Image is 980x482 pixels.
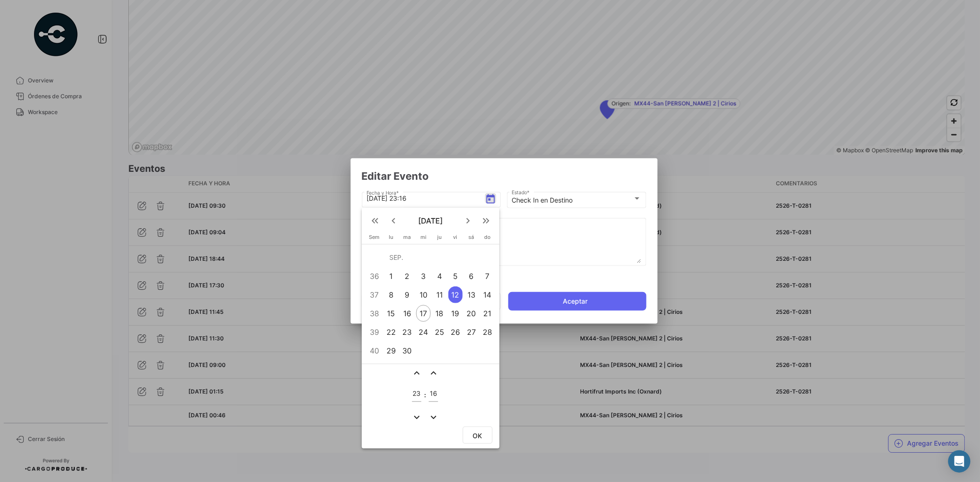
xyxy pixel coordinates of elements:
[400,286,415,303] div: 9
[399,285,415,304] td: 9 de septiembre de 2025
[384,324,399,340] div: 22
[383,323,399,341] td: 22 de septiembre de 2025
[447,267,463,285] td: 5 de septiembre de 2025
[948,450,971,473] div: Abrir Intercom Messenger
[428,412,439,423] mat-icon: expand_more
[384,268,399,285] div: 1
[399,234,415,244] th: martes
[463,285,480,304] td: 13 de septiembre de 2025
[383,304,399,323] td: 15 de septiembre de 2025
[415,234,432,244] th: miércoles
[411,412,422,423] mat-icon: expand_more
[480,304,496,323] td: 21 de septiembre de 2025
[464,268,479,285] div: 6
[383,234,399,244] th: lunes
[432,234,447,244] th: jueves
[447,285,463,304] td: 12 de septiembre de 2025
[384,286,399,303] div: 8
[383,267,399,285] td: 1 de septiembre de 2025
[463,323,480,341] td: 27 de septiembre de 2025
[400,305,415,322] div: 16
[416,286,431,303] div: 10
[399,341,415,360] td: 30 de septiembre de 2025
[448,305,463,322] div: 19
[480,267,496,285] td: 7 de septiembre de 2025
[480,323,496,341] td: 28 de septiembre de 2025
[415,285,432,304] td: 10 de septiembre de 2025
[480,305,495,322] div: 21
[411,412,422,423] button: expand_more icon
[433,305,447,322] div: 18
[432,304,447,323] td: 18 de septiembre de 2025
[480,286,495,303] div: 14
[416,324,431,340] div: 24
[384,305,399,322] div: 15
[464,324,479,340] div: 27
[383,285,399,304] td: 8 de septiembre de 2025
[463,267,480,285] td: 6 de septiembre de 2025
[433,268,447,285] div: 4
[462,215,473,226] mat-icon: keyboard_arrow_right
[384,342,399,359] div: 29
[416,268,431,285] div: 3
[366,304,383,323] td: 38
[480,234,496,244] th: domingo
[399,267,415,285] td: 2 de septiembre de 2025
[411,367,422,379] button: expand_less icon
[448,324,463,340] div: 26
[400,324,415,340] div: 23
[432,285,447,304] td: 11 de septiembre de 2025
[400,342,415,359] div: 30
[424,380,427,410] td: :
[416,305,431,322] div: 17
[415,267,432,285] td: 3 de septiembre de 2025
[366,323,383,341] td: 39
[366,285,383,304] td: 37
[366,234,383,244] th: Sem
[428,367,439,379] mat-icon: expand_less
[480,268,495,285] div: 7
[433,324,447,340] div: 25
[366,267,383,285] td: 36
[411,367,422,379] mat-icon: expand_less
[383,341,399,360] td: 29 de septiembre de 2025
[403,216,459,225] span: [DATE]
[447,234,463,244] th: viernes
[383,248,496,267] td: SEP.
[464,286,479,303] div: 13
[369,215,380,226] mat-icon: keyboard_double_arrow_left
[428,412,439,423] button: expand_more icon
[433,286,447,303] div: 11
[388,215,399,226] mat-icon: keyboard_arrow_left
[463,304,480,323] td: 20 de septiembre de 2025
[464,305,479,322] div: 20
[366,341,383,360] td: 40
[473,432,482,440] span: OK
[428,367,439,379] button: expand_less icon
[399,304,415,323] td: 16 de septiembre de 2025
[447,323,463,341] td: 26 de septiembre de 2025
[448,268,463,285] div: 5
[399,323,415,341] td: 23 de septiembre de 2025
[432,323,447,341] td: 25 de septiembre de 2025
[432,267,447,285] td: 4 de septiembre de 2025
[415,323,432,341] td: 24 de septiembre de 2025
[463,234,480,244] th: sábado
[463,427,493,444] button: OK
[447,304,463,323] td: 19 de septiembre de 2025
[480,324,495,340] div: 28
[400,268,415,285] div: 2
[448,286,463,303] div: 12
[415,304,432,323] td: 17 de septiembre de 2025
[480,285,496,304] td: 14 de septiembre de 2025
[481,215,492,226] mat-icon: keyboard_double_arrow_right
